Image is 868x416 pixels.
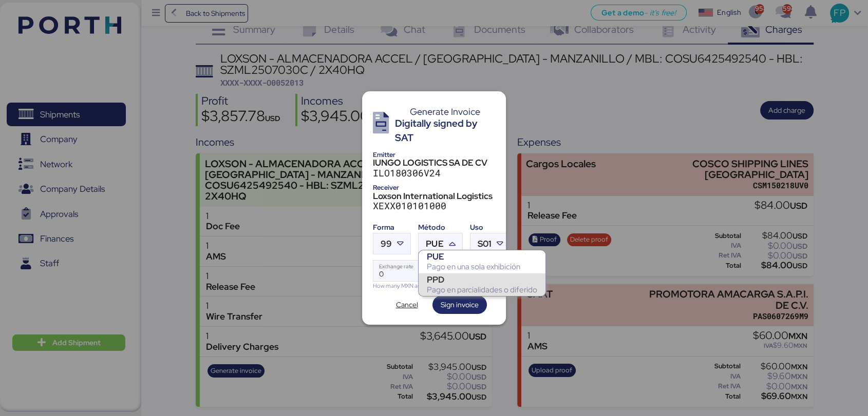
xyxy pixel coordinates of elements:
[427,251,537,262] div: PUE
[373,191,495,201] div: Loxson International Logistics
[373,168,495,179] div: ILO180306V24
[432,295,487,314] button: Sign invoice
[418,222,462,233] div: Método
[373,222,411,233] div: Forma
[427,262,537,272] div: Pago en una sola exhibición
[427,274,537,285] div: PPD
[426,240,443,248] span: PUE
[381,240,392,248] span: 99
[373,182,495,193] div: Receiver
[373,158,495,167] div: IUNGO LOGISTICS SA DE CV
[427,285,537,295] div: Pago en parcialidades o diferido
[381,295,432,314] button: Cancel
[470,222,511,233] div: Uso
[478,240,492,248] span: S01
[373,282,511,290] div: How many MXN are 1 USD
[441,299,479,311] span: Sign invoice
[395,116,496,146] div: Digitally signed by SAT
[373,201,495,211] div: XEXX010101000
[395,107,496,116] div: Generate Invoice
[396,299,418,311] span: Cancel
[373,149,495,160] div: Emitter
[373,261,510,281] input: Exchange rate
